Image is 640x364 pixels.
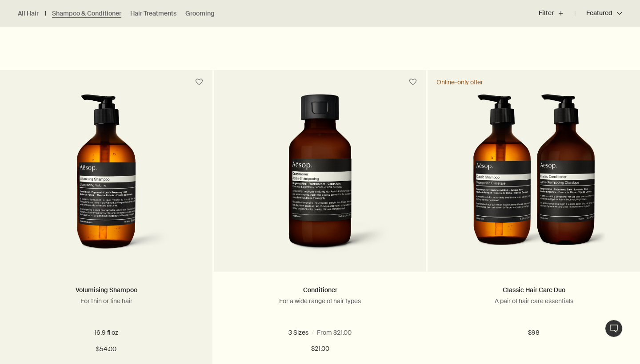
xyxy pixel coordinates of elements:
[18,9,39,18] a: All Hair
[305,328,327,336] span: 17.2 oz
[436,78,483,86] div: Online-only offer
[539,3,575,24] button: Filter
[40,94,173,258] img: Volumising Shampoo with pump
[227,297,413,305] p: For a wide range of hair types
[605,320,623,337] button: Live Assistance
[405,74,421,90] button: Save to cabinet
[13,297,199,305] p: For thin or fine hair
[303,286,337,294] a: Conditioner
[575,3,622,24] button: Featured
[528,328,540,338] span: $98
[248,94,391,258] img: Conditioner in a small dark-brown bottle with a black flip-cap.
[311,344,329,354] span: $21.00
[344,328,379,336] span: 17.2 oz refill
[503,286,565,294] a: Classic Hair Care Duo
[76,286,137,294] a: Volumising Shampoo
[52,9,121,18] a: Shampoo & Conditioner
[267,328,288,336] span: 3.4 oz
[441,297,627,305] p: A pair of hair care essentials
[96,344,116,355] span: $54.00
[185,9,215,18] a: Grooming
[461,94,606,258] img: Classic Shampoo and Classic Conditioner in amber recycled plastic bottles.
[191,74,207,90] button: Save to cabinet
[130,9,176,18] a: Hair Treatments
[214,94,426,272] a: Conditioner in a small dark-brown bottle with a black flip-cap.
[428,94,640,272] a: Classic Shampoo and Classic Conditioner in amber recycled plastic bottles.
